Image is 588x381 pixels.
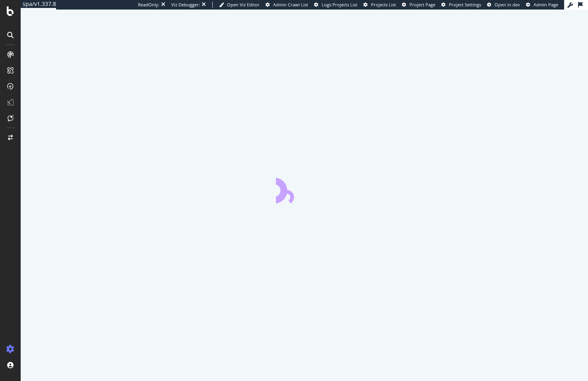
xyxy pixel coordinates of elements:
[276,175,333,203] div: animation
[363,2,396,8] a: Projects List
[314,2,357,8] a: Logs Projects List
[171,2,200,8] div: Viz Debugger:
[449,2,481,8] span: Project Settings
[495,2,520,8] span: Open in dev
[322,2,357,8] span: Logs Projects List
[227,2,260,8] span: Open Viz Editor
[371,2,396,8] span: Projects List
[409,2,435,8] span: Project Page
[534,2,558,8] span: Admin Page
[266,2,308,8] a: Admin Crawl List
[441,2,481,8] a: Project Settings
[402,2,435,8] a: Project Page
[526,2,558,8] a: Admin Page
[273,2,308,8] span: Admin Crawl List
[219,2,260,8] a: Open Viz Editor
[487,2,520,8] a: Open in dev
[138,2,159,8] div: ReadOnly:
